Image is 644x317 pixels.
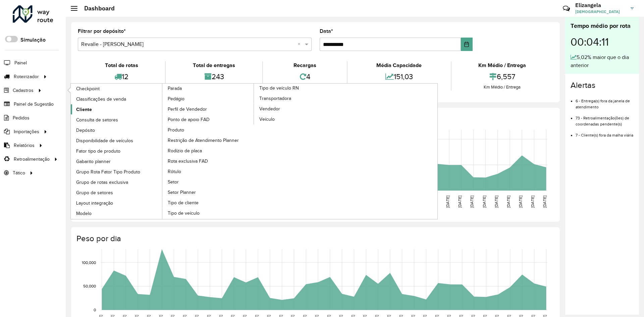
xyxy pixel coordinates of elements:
[14,101,54,108] span: Painel de Sugestão
[76,148,120,155] span: Fator tipo de produto
[71,198,163,208] a: Layout integração
[71,156,163,166] a: Gabarito planner
[76,137,133,144] span: Disponibilidade de veículos
[571,81,634,90] h4: Alertas
[162,156,254,166] a: Rota exclusiva FAD
[167,69,260,84] div: 243
[162,198,254,208] a: Tipo de cliente
[576,93,634,110] li: 6 - Entrega(s) fora da janela de atendimento
[571,21,634,31] div: Tempo médio por rota
[482,196,486,208] text: [DATE]
[168,85,182,92] span: Parada
[162,146,254,156] a: Rodízio de placa
[259,95,291,102] span: Transportadora
[94,308,96,312] text: 0
[76,189,113,196] span: Grupo de setores
[71,177,163,187] a: Grupo de rotas exclusiva
[76,158,111,165] span: Gabarito planner
[14,142,35,149] span: Relatórios
[71,115,163,125] a: Consulta de setores
[162,114,254,124] a: Ponto de apoio FAD
[470,196,474,208] text: [DATE]
[453,69,551,84] div: 6,557
[259,105,280,112] span: Vendedor
[168,116,210,123] span: Ponto de apoio FAD
[76,116,118,123] span: Consulta de setores
[162,166,254,176] a: Rótulo
[71,167,163,177] a: Grupo Rota Fator Tipo Produto
[162,104,254,114] a: Perfil de Vendedor
[14,128,39,135] span: Importações
[71,104,163,114] a: Cliente
[167,61,260,69] div: Total de entregas
[13,114,30,121] span: Pedidos
[13,169,25,176] span: Tático
[168,168,181,175] span: Rótulo
[575,9,626,15] span: [DEMOGRAPHIC_DATA]
[576,110,634,127] li: 73 - Retroalimentação(ões) de coordenadas pendente(s)
[265,69,345,84] div: 4
[71,84,254,219] a: Parada
[530,196,535,208] text: [DATE]
[162,208,254,218] a: Tipo de veículo
[78,27,126,35] label: Filtrar por depósito
[71,188,163,198] a: Grupo de setores
[445,196,450,208] text: [DATE]
[168,178,179,186] span: Setor
[162,187,254,197] a: Setor Planner
[20,36,46,44] label: Simulação
[265,61,345,69] div: Recargas
[13,87,34,94] span: Cadastros
[162,84,346,219] a: Tipo de veículo RN
[349,69,449,84] div: 151,03
[349,61,449,69] div: Média Capacidade
[76,168,140,175] span: Grupo Rota Fator Tipo Produto
[71,208,163,218] a: Modelo
[71,146,163,156] a: Fator tipo de produto
[168,137,239,144] span: Restrição de Atendimento Planner
[79,61,163,69] div: Total de rotas
[76,127,95,134] span: Depósito
[14,156,50,163] span: Retroalimentação
[571,31,634,53] div: 00:04:11
[162,125,254,135] a: Produto
[168,126,184,134] span: Produto
[14,73,39,80] span: Roteirizador
[76,210,92,217] span: Modelo
[254,114,346,124] a: Veículo
[76,96,126,103] span: Classificações de venda
[76,85,100,92] span: Checkpoint
[542,196,547,208] text: [DATE]
[461,38,473,51] button: Choose Date
[259,116,275,123] span: Veículo
[571,53,634,69] div: 5,02% maior que o dia anterior
[320,27,333,35] label: Data
[83,284,96,288] text: 50,000
[168,147,202,154] span: Rodízio de placa
[76,106,92,113] span: Cliente
[575,2,626,8] h3: Elizangela
[71,84,163,94] a: Checkpoint
[298,40,303,48] span: Clear all
[76,179,128,186] span: Grupo de rotas exclusiva
[168,158,208,165] span: Rota exclusiva FAD
[162,135,254,145] a: Restrição de Atendimento Planner
[168,189,196,196] span: Setor Planner
[168,199,199,206] span: Tipo de cliente
[77,5,115,12] h2: Dashboard
[506,196,511,208] text: [DATE]
[254,104,346,114] a: Vendedor
[168,210,200,217] span: Tipo de veículo
[559,1,574,16] a: Contato Rápido
[453,84,551,91] div: Km Médio / Entrega
[168,95,184,102] span: Pedágio
[576,127,634,138] li: 7 - Cliente(s) fora da malha viária
[259,85,299,92] span: Tipo de veículo RN
[168,106,207,113] span: Perfil de Vendedor
[71,136,163,146] a: Disponibilidade de veículos
[76,234,553,244] h4: Peso por dia
[518,196,523,208] text: [DATE]
[254,93,346,103] a: Transportadora
[453,61,551,69] div: Km Médio / Entrega
[79,69,163,84] div: 12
